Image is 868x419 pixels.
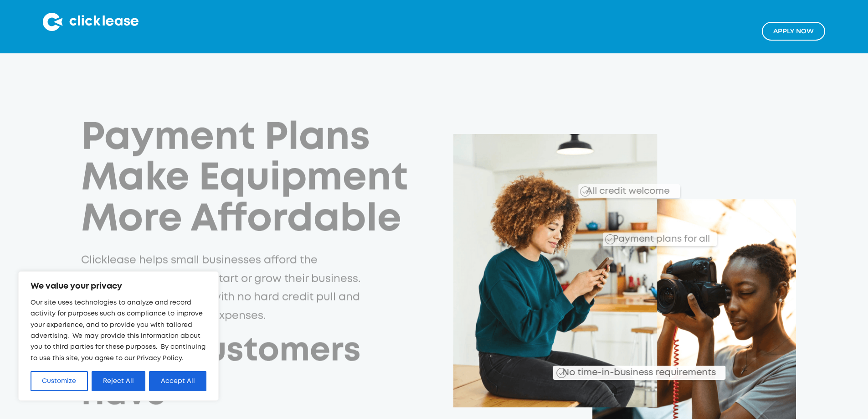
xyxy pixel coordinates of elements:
[556,368,566,378] img: Checkmark_callout
[609,228,710,246] div: Payment plans for all
[762,22,825,41] a: Apply NOw
[605,235,615,245] img: Checkmark_callout
[31,281,206,292] p: We value your privacy
[510,357,725,380] div: No time-in-business requirements
[43,13,139,31] img: Clicklease logo
[580,186,590,197] img: Checkmark_callout
[31,300,205,361] span: Our site uses technologies to analyze and record activity for purposes such as compliance to impr...
[550,179,680,198] div: All credit welcome
[149,371,206,391] button: Accept All
[81,118,426,240] h1: Payment Plans Make Equipment More Affordable
[92,371,146,391] button: Reject All
[18,271,219,401] div: We value your privacy
[81,251,366,325] p: Clicklease helps small businesses afford the equipment they need to start or grow their business....
[31,371,88,391] button: Customize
